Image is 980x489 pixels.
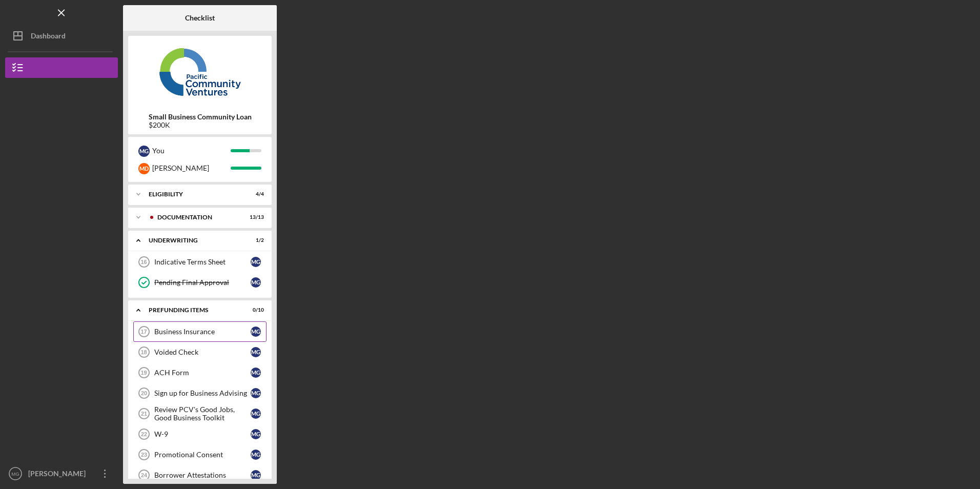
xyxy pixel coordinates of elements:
[133,342,267,362] a: 18Voided CheckMG
[133,383,267,403] a: 20Sign up for Business AdvisingMG
[149,307,238,313] div: Prefunding Items
[141,472,148,478] tspan: 24
[251,257,261,267] div: M G
[152,142,231,159] div: You
[154,389,251,397] div: Sign up for Business Advising
[157,214,238,220] div: Documentation
[154,258,251,266] div: Indicative Terms Sheet
[140,370,147,376] tspan: 19
[251,450,261,460] div: M G
[154,405,251,422] div: Review PCV's Good Jobs, Good Business Toolkit
[154,471,251,479] div: Borrower Attestations
[141,411,147,417] tspan: 21
[152,159,231,177] div: [PERSON_NAME]
[140,259,147,265] tspan: 16
[26,463,92,486] div: [PERSON_NAME]
[141,431,147,437] tspan: 22
[154,278,251,287] div: Pending Final Approval
[133,252,267,272] a: 16Indicative Terms SheetMG
[5,463,118,484] button: MG[PERSON_NAME]
[133,362,267,383] a: 19ACH FormMG
[133,321,267,342] a: 17Business InsuranceMG
[141,452,147,458] tspan: 23
[138,163,150,174] div: M D
[149,237,238,243] div: Underwriting
[149,121,252,129] div: $200K
[251,388,261,398] div: M G
[251,429,261,439] div: M G
[246,214,264,220] div: 13 / 13
[154,430,251,438] div: W-9
[251,277,261,288] div: M G
[154,328,251,336] div: Business Insurance
[251,347,261,357] div: M G
[133,444,267,465] a: 23Promotional ConsentMG
[251,327,261,337] div: M G
[251,470,261,480] div: M G
[128,41,272,103] img: Product logo
[154,451,251,459] div: Promotional Consent
[154,369,251,377] div: ACH Form
[251,409,261,419] div: M G
[149,113,252,121] b: Small Business Community Loan
[140,349,147,355] tspan: 18
[133,424,267,444] a: 22W-9MG
[31,26,66,49] div: Dashboard
[5,26,118,46] button: Dashboard
[246,307,264,313] div: 0 / 10
[154,348,251,356] div: Voided Check
[251,368,261,378] div: M G
[246,237,264,243] div: 1 / 2
[149,191,238,197] div: Eligibility
[141,390,147,396] tspan: 20
[138,146,150,157] div: M G
[246,191,264,197] div: 4 / 4
[133,465,267,485] a: 24Borrower AttestationsMG
[11,471,19,477] text: MG
[185,14,215,22] b: Checklist
[140,329,147,335] tspan: 17
[133,403,267,424] a: 21Review PCV's Good Jobs, Good Business ToolkitMG
[133,272,267,293] a: Pending Final ApprovalMG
